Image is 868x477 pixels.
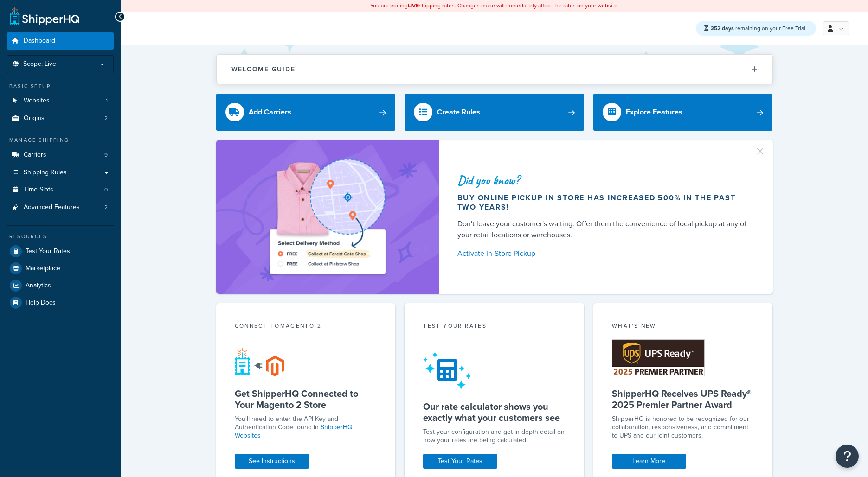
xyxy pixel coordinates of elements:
span: Shipping Rules [24,169,67,177]
h5: Our rate calculator shows you exactly what your customers see [423,401,566,423]
a: Add Carriers [216,94,396,131]
div: Basic Setup [7,83,114,90]
b: LIVE [408,1,419,10]
span: 2 [104,204,108,211]
li: Carriers [7,146,114,164]
button: Open Resource Center [836,445,859,468]
div: Test your rates [423,322,566,332]
span: Scope: Live [23,60,56,68]
div: Buy online pickup in store has increased 500% in the past two years! [457,193,751,212]
div: Don't leave your customer's waiting. Offer them the convenience of local pickup at any of your re... [457,218,751,241]
a: Test Your Rates [7,243,114,260]
p: You'll need to enter the API Key and Authentication Code found in [235,415,377,440]
li: Advanced Features [7,199,114,216]
a: Learn More [612,454,686,469]
span: Websites [24,97,50,105]
img: connect-shq-magento-24cdf84b.svg [235,348,284,376]
span: remaining on your Free Trial [711,24,805,32]
a: Marketplace [7,260,114,277]
h2: Welcome Guide [231,66,296,73]
span: Carriers [24,151,46,159]
div: Manage Shipping [7,136,114,144]
span: 0 [104,186,108,194]
a: Explore Features [593,94,773,131]
div: Connect to Magento 2 [235,322,377,332]
a: Advanced Features2 [7,199,114,216]
a: Dashboard [7,32,114,50]
h5: Get ShipperHQ Connected to Your Magento 2 Store [235,388,377,410]
p: ShipperHQ is honored to be recognized for our collaboration, responsiveness, and commitment to UP... [612,415,754,440]
span: Analytics [26,282,51,290]
li: Origins [7,110,114,127]
span: Origins [24,114,45,122]
div: What's New [612,322,754,332]
a: Test Your Rates [423,454,497,469]
img: ad-shirt-map-b0359fc47e01cab431d101c4b569394f6a03f54285957d908178d52f29eb9668.png [244,154,411,280]
span: Time Slots [24,186,53,194]
span: Dashboard [24,37,55,45]
a: Help Docs [7,294,114,311]
a: Websites1 [7,92,114,109]
li: Websites [7,92,114,109]
span: 2 [104,114,108,122]
li: Time Slots [7,181,114,198]
strong: 252 days [711,24,734,32]
div: Did you know? [457,174,751,187]
div: Resources [7,233,114,241]
a: ShipperHQ Websites [235,422,353,440]
div: Add Carriers [249,106,291,119]
a: See Instructions [235,454,309,469]
a: Create Rules [405,94,584,131]
div: Explore Features [626,106,682,119]
span: Advanced Features [24,204,80,211]
span: Help Docs [26,299,56,307]
span: 9 [104,151,108,159]
h5: ShipperHQ Receives UPS Ready® 2025 Premier Partner Award [612,388,754,410]
div: Create Rules [437,106,480,119]
span: Test Your Rates [26,248,70,255]
a: Analytics [7,277,114,294]
span: 1 [106,97,108,105]
a: Time Slots0 [7,181,114,198]
button: Welcome Guide [217,55,772,84]
a: Shipping Rules [7,164,114,181]
a: Carriers9 [7,146,114,164]
a: Origins2 [7,110,114,127]
span: Marketplace [26,265,60,273]
div: Test your configuration and get in-depth detail on how your rates are being calculated. [423,428,566,445]
a: Activate In-Store Pickup [457,247,751,260]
